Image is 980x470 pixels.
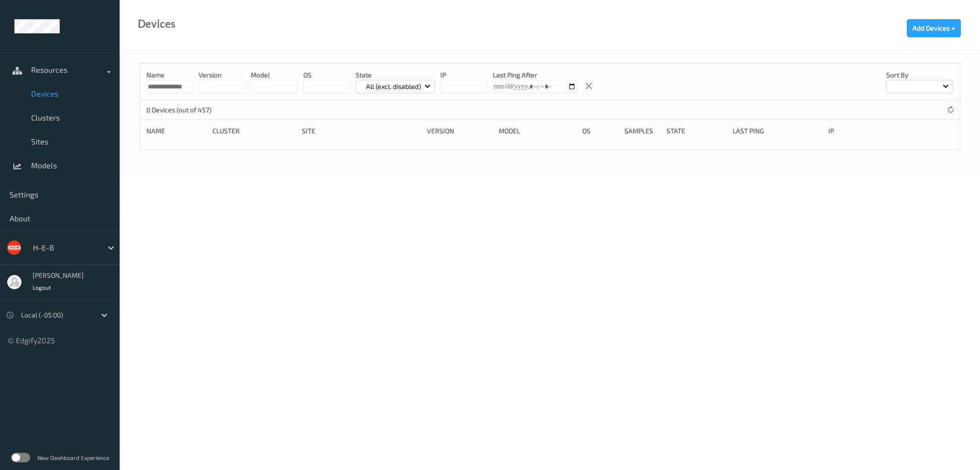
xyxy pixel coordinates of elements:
div: Samples [624,126,660,136]
p: model [251,70,298,80]
div: Devices [138,19,176,29]
p: Last Ping After [493,70,577,80]
div: Site [302,126,420,136]
p: version [199,70,245,80]
div: State [667,126,726,136]
div: Cluster [212,126,295,136]
div: version [427,126,492,136]
div: Model [499,126,576,136]
p: 0 Devices (out of 457) [146,105,218,115]
div: Name [146,126,206,136]
div: OS [582,126,618,136]
div: Last Ping [733,126,822,136]
p: State [356,70,435,80]
button: Add Devices + [907,19,961,37]
p: Name [146,70,193,80]
p: OS [303,70,350,80]
p: IP [440,70,487,80]
p: All (excl. disabled) [363,82,424,91]
p: Sort by [886,70,953,80]
div: ip [828,126,899,136]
